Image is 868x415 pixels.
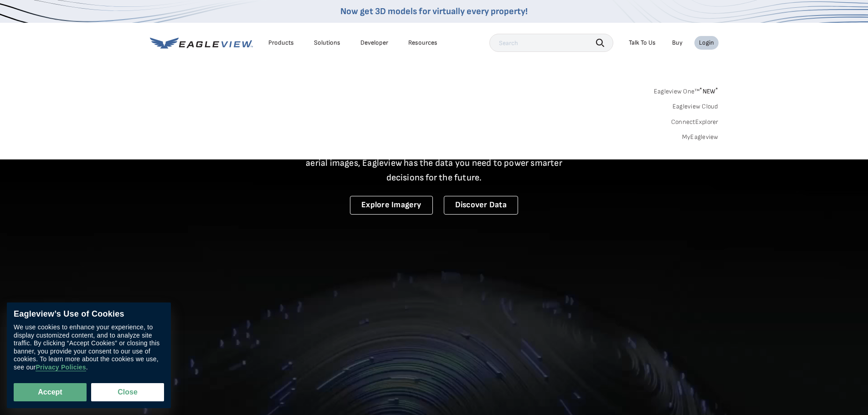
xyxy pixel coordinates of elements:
[654,85,719,95] a: Eagleview One™*NEW*
[360,39,388,47] a: Developer
[295,141,574,185] p: A new era starts here. Built on more than 3.5 billion high-resolution aerial images, Eagleview ha...
[14,309,164,319] div: Eagleview’s Use of Cookies
[408,39,437,47] div: Resources
[36,364,86,372] a: Privacy Policies
[673,102,719,111] a: Eagleview Cloud
[14,324,164,372] div: We use cookies to enhance your experience, to display customized content, and to analyze site tra...
[268,39,294,47] div: Products
[699,39,714,47] div: Login
[699,87,718,95] span: NEW
[340,6,528,17] a: Now get 3D models for virtually every property!
[629,39,656,47] div: Talk To Us
[91,383,164,401] button: Close
[444,196,518,215] a: Discover Data
[671,118,719,126] a: ConnectExplorer
[682,133,719,141] a: MyEagleview
[350,196,433,215] a: Explore Imagery
[672,39,683,47] a: Buy
[489,34,613,52] input: Search
[314,39,340,47] div: Solutions
[14,383,87,401] button: Accept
